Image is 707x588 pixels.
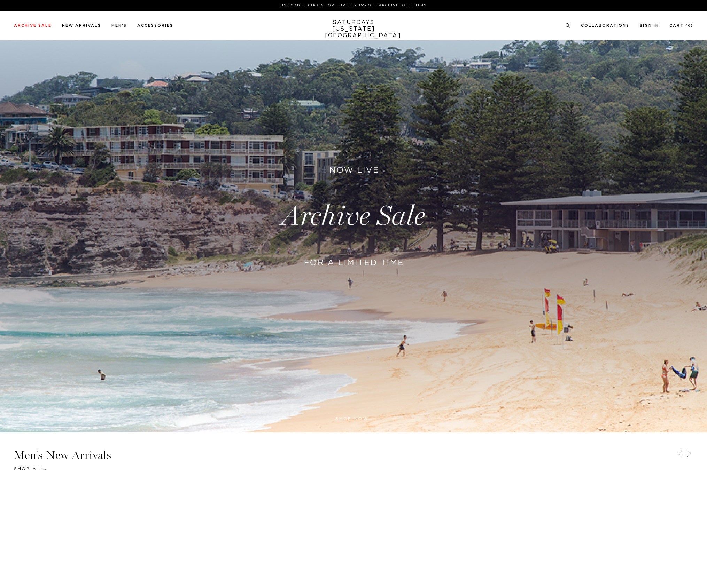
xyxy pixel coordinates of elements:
[688,24,691,27] small: 0
[325,19,382,39] a: SATURDAYS[US_STATE][GEOGRAPHIC_DATA]
[14,24,52,27] a: Archive Sale
[14,467,46,471] a: Shop All
[669,24,693,27] a: Cart (0)
[640,24,659,27] a: Sign In
[62,24,101,27] a: New Arrivals
[581,24,629,27] a: Collaborations
[111,24,127,27] a: Men's
[14,450,693,461] h3: Men's New Arrivals
[137,24,173,27] a: Accessories
[17,3,690,8] p: Use Code EXTRA15 for Further 15% Off Archive Sale Items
